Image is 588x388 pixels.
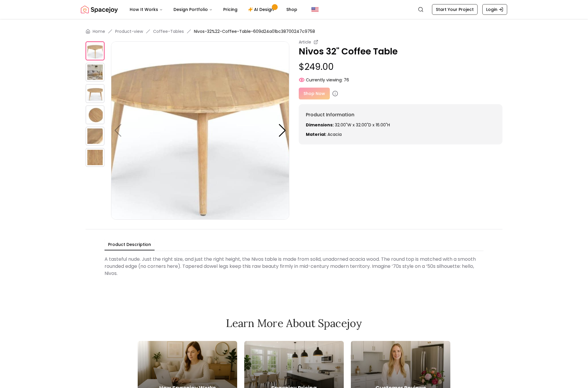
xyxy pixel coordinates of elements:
div: A tasteful nude. Just the right size, and just the right height, the Nivos table is made from sol... [105,253,483,279]
img: https://storage.googleapis.com/spacejoy-main/assets/609d24a01bc38700247c9758/product_3_mn0g4n7imkmh [86,105,105,124]
a: Start Your Project [432,4,478,15]
button: Product Description [105,239,155,250]
span: Currently viewing: [306,77,343,83]
a: Spacejoy [81,4,118,15]
img: https://storage.googleapis.com/spacejoy-main/assets/609d24a01bc38700247c9758/product_0_m948kali2g2 [111,41,289,220]
a: Shop [282,4,302,15]
a: Home [93,28,105,34]
h6: Product Information [306,111,495,118]
h2: Learn More About Spacejoy [138,317,450,329]
a: Product-view [115,28,143,34]
img: United States [311,6,319,13]
p: Nivos 32" Coffee Table [299,46,502,57]
a: Coffee-Tables [153,28,184,34]
p: 32.00"W x 32.00"D x 16.00"H [306,122,495,128]
button: Design Portfolio [169,4,217,15]
strong: Material: [306,131,326,137]
small: Article [299,39,311,45]
span: 76 [344,77,349,83]
span: Nivos-32%22-Coffee-Table-609d24a01bc38700247c9758 [194,28,315,34]
button: How It Works [125,4,168,15]
p: $249.00 [299,62,502,72]
a: Pricing [219,4,242,15]
nav: Main [125,4,302,15]
span: Acacia [327,131,342,137]
nav: breadcrumb [86,28,502,34]
img: https://storage.googleapis.com/spacejoy-main/assets/609d24a01bc38700247c9758/product_4_577d4dg59fn [86,127,105,146]
img: https://storage.googleapis.com/spacejoy-main/assets/609d24a01bc38700247c9758/product_0_m948kali2g2 [86,41,105,60]
strong: Dimensions: [306,122,334,128]
img: https://storage.googleapis.com/spacejoy-main/assets/609d24a01bc38700247c9758/product_2_5ha4han3cf33 [86,84,105,103]
a: Login [482,4,507,15]
img: https://storage.googleapis.com/spacejoy-main/assets/609d24a01bc38700247c9758/product_5_b9589839a7gj [86,148,105,167]
img: https://storage.googleapis.com/spacejoy-main/assets/609d24a01bc38700247c9758/product_1_fbj56fofmbei [86,63,105,82]
a: AI Design [243,4,280,15]
img: Spacejoy Logo [81,4,118,15]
